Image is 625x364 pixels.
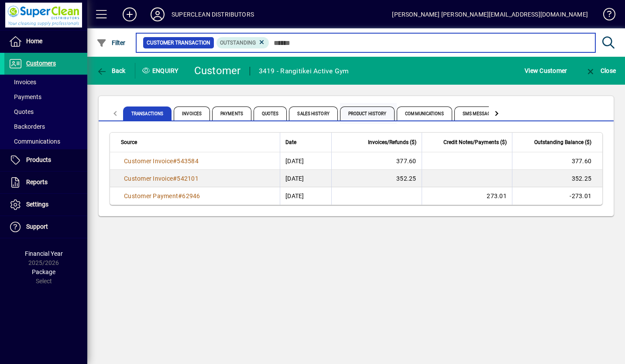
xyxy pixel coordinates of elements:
button: View Customer [522,63,569,79]
td: 377.60 [512,152,602,170]
span: 62946 [182,192,200,199]
span: Transactions [123,106,172,120]
div: SUPERCLEAN DISTRIBUTORS [172,7,254,21]
span: Payments [212,106,251,120]
a: Support [4,216,87,238]
span: Support [26,223,48,230]
span: Filter [96,39,126,46]
button: Profile [144,7,172,22]
span: Customer Transaction [147,38,210,47]
a: Quotes [4,104,87,119]
span: Customers [26,60,56,67]
span: Package [32,268,55,275]
button: Close [583,63,618,79]
span: Invoices [174,106,210,120]
span: Date [285,137,296,147]
div: 3419 - Rangitikei Active Gym [259,64,349,78]
td: 377.60 [331,152,422,170]
span: SMS Messages [454,106,504,120]
span: Close [585,67,616,74]
span: # [173,158,177,165]
mat-chip: Outstanding Status: Outstanding [216,37,269,48]
span: Quotes [254,106,287,120]
button: Back [94,63,128,79]
td: [DATE] [280,170,331,187]
app-page-header-button: Back [87,63,135,79]
td: 352.25 [331,170,422,187]
a: Backorders [4,119,87,134]
span: Customer Invoice [124,158,173,165]
td: 352.25 [512,170,602,187]
a: Customer Invoice#542101 [121,174,202,183]
a: Payments [4,89,87,104]
a: Reports [4,172,87,193]
a: Customer Invoice#543584 [121,156,202,166]
span: Backorders [9,123,45,130]
span: Source [121,137,137,147]
span: Outstanding [220,40,256,46]
span: View Customer [525,64,567,78]
a: Communications [4,134,87,149]
span: Sales History [289,106,337,120]
span: Customer Invoice [124,175,173,182]
span: Invoices [9,79,36,86]
td: -273.01 [512,187,602,205]
td: 273.01 [422,187,512,205]
span: Back [96,67,126,74]
span: Communications [397,106,452,120]
span: Quotes [9,108,34,115]
div: Customer [194,64,241,78]
a: Home [4,31,87,52]
app-page-header-button: Close enquiry [576,63,625,79]
span: Customer Payment [124,192,178,199]
span: Products [26,156,51,163]
td: [DATE] [280,152,331,170]
button: Filter [94,35,128,51]
a: Products [4,149,87,171]
span: # [173,175,177,182]
span: 543584 [177,158,199,165]
div: Enquiry [135,64,188,78]
a: Invoices [4,75,87,89]
span: Home [26,38,42,45]
span: 542101 [177,175,199,182]
span: Credit Notes/Payments ($) [443,137,507,147]
a: Customer Payment#62946 [121,191,203,201]
span: Reports [26,179,48,185]
a: Knowledge Base [597,2,614,30]
span: Payments [9,93,41,100]
span: Product History [340,106,395,120]
a: Settings [4,194,87,216]
button: Add [116,7,144,22]
span: # [178,192,182,199]
span: Financial Year [25,250,63,257]
span: Communications [9,138,60,145]
div: Date [285,137,326,147]
td: [DATE] [280,187,331,205]
span: Outstanding Balance ($) [534,137,591,147]
div: [PERSON_NAME] [PERSON_NAME][EMAIL_ADDRESS][DOMAIN_NAME] [392,7,588,21]
span: Invoices/Refunds ($) [368,137,416,147]
span: Settings [26,201,48,208]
